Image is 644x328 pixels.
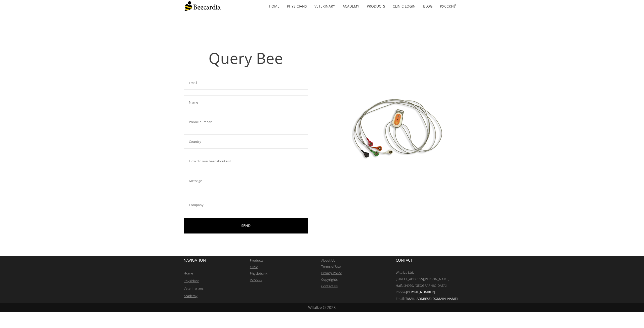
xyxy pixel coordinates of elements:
[311,1,339,12] a: Veterinary
[184,198,308,212] input: Company
[184,294,197,298] a: Academy
[321,264,341,269] a: Terms of Use
[184,278,199,283] a: Physicians
[184,115,308,129] input: Phone number
[283,1,311,12] a: Physicians
[250,271,267,276] a: Physiobank
[321,277,338,282] a: Copyrights
[405,296,458,301] a: [EMAIL_ADDRESS][DOMAIN_NAME]
[184,286,204,291] a: Veterinarians
[396,283,447,288] span: Haifa 34970, [GEOGRAPHIC_DATA]
[321,284,338,288] a: Contact Us
[184,95,308,109] input: Name
[363,1,389,12] a: Products
[250,278,262,282] a: Русский
[396,270,414,275] span: Witalize Ltd.
[308,305,336,310] span: Witalize © 2023
[389,1,419,12] a: Clinic Login
[396,258,412,263] span: CONTACT
[184,134,308,149] input: Country
[250,258,252,263] a: P
[396,290,406,294] span: Phone:
[321,258,335,263] a: About Us
[184,271,193,275] a: Home
[184,154,308,168] input: How did you hear about us?
[250,265,258,269] a: Clinic
[184,218,308,233] a: SEND
[184,258,206,263] span: NAVIGATION
[184,1,221,11] img: Beecardia
[209,48,283,68] span: Query Bee
[406,290,435,294] span: [PHONE_NUMBER]
[252,258,263,263] a: roducts
[436,1,460,12] a: Русский
[419,1,436,12] a: Blog
[396,277,449,281] span: [STREET_ADDRESS][PERSON_NAME]
[339,1,363,12] a: Academy
[396,296,405,301] span: Email:
[265,1,283,12] a: home
[184,76,308,90] input: Email
[321,271,342,275] a: Privacy Policy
